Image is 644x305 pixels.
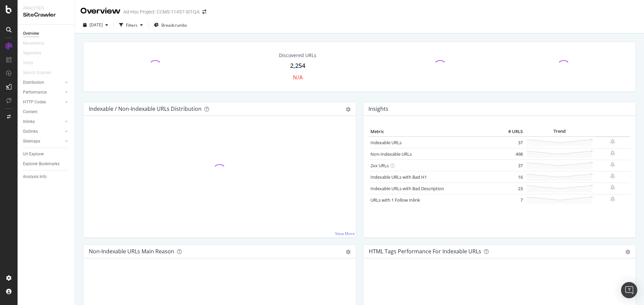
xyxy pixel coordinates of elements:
[346,107,351,112] div: gear
[80,20,111,30] button: [DATE]
[610,139,615,144] div: bell-plus
[23,108,70,116] a: Content
[368,104,388,113] h4: Insights
[151,20,190,30] button: Breadcrumbs
[610,150,615,156] div: bell-plus
[625,250,630,254] div: gear
[621,282,637,298] div: Open Intercom Messenger
[23,11,69,19] div: SiteCrawler
[497,127,524,137] th: # URLS
[89,105,202,112] div: Indexable / Non-Indexable URLs Distribution
[610,173,615,179] div: bell-plus
[23,59,40,67] a: Visits
[370,162,389,169] a: 2xx URLs
[370,197,420,203] a: URLs with 1 Follow Inlink
[369,127,497,137] th: Metric
[23,99,63,106] a: HTTP Codes
[23,69,51,76] div: Search Engines
[23,40,44,47] div: Movements
[23,50,41,57] div: Segments
[497,194,524,206] td: 7
[23,128,38,135] div: Outlinks
[23,89,63,96] a: Performance
[497,136,524,148] td: 37
[23,99,46,106] div: HTTP Codes
[23,128,63,135] a: Outlinks
[23,30,39,37] div: Overview
[23,40,51,47] a: Movements
[610,196,615,202] div: bell-plus
[117,20,146,30] button: Filters
[23,5,69,11] div: Analytics
[369,248,481,255] div: HTML Tags Performance for Indexable URLs
[23,151,70,158] a: Url Explorer
[123,8,200,15] div: Ad-Hoc Project: CCMS-11457-SIT-QA
[346,250,351,254] div: gear
[497,183,524,194] td: 23
[23,79,63,86] a: Distribution
[497,171,524,183] td: 16
[524,127,595,137] th: Trend
[370,174,427,180] a: Indexable URLs with Bad H1
[23,138,40,145] div: Sitemaps
[126,22,137,28] div: Filters
[497,148,524,160] td: 498
[202,9,206,14] div: arrow-right-arrow-left
[23,108,37,116] div: Content
[23,160,59,168] div: Explorer Bookmarks
[23,89,47,96] div: Performance
[23,160,70,168] a: Explorer Bookmarks
[23,50,48,57] a: Segments
[370,185,444,192] a: Indexable URLs with Bad Description
[23,30,70,37] a: Overview
[290,61,305,70] div: 2,254
[23,59,33,67] div: Visits
[279,52,316,59] div: Discovered URLs
[23,173,70,180] a: Analysis Info
[23,151,44,158] div: Url Explorer
[23,118,35,125] div: Inlinks
[161,22,187,28] span: Breadcrumbs
[23,173,47,180] div: Analysis Info
[610,185,615,190] div: bell-plus
[23,69,58,76] a: Search Engines
[497,160,524,171] td: 37
[610,162,615,167] div: bell-plus
[23,118,63,125] a: Inlinks
[89,248,174,255] div: Non-Indexable URLs Main Reason
[89,22,103,28] span: 2025 Oct. 7th
[80,5,121,17] div: Overview
[23,79,44,86] div: Distribution
[370,139,402,146] a: Indexable URLs
[23,138,63,145] a: Sitemaps
[293,74,303,81] div: N/A
[335,231,355,236] a: View More
[370,151,412,157] a: Non-Indexable URLs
